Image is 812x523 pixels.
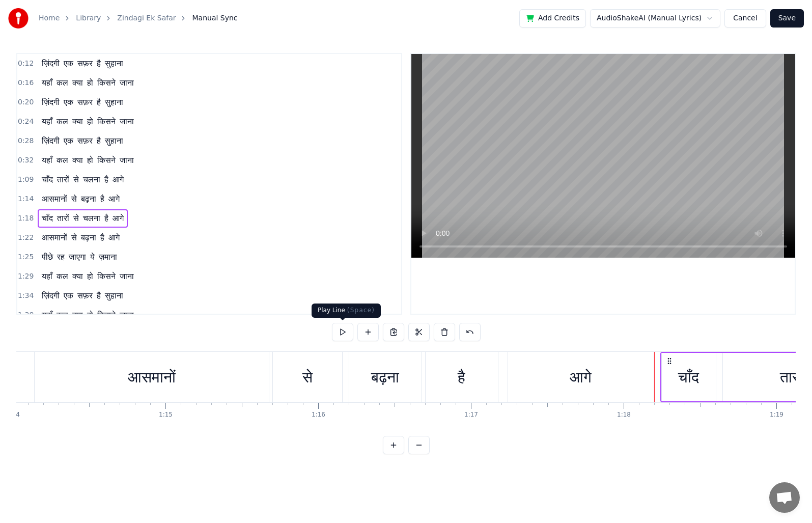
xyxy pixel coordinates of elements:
[41,232,68,243] span: आसमानों
[71,270,84,282] span: क्या
[780,366,802,389] div: तारों
[89,251,96,263] span: ये
[107,193,121,205] span: आगे
[769,482,800,513] div: Open chat
[96,270,117,282] span: किसने
[8,8,29,29] img: youka
[41,290,61,301] span: ज़िंदगी
[71,77,84,89] span: क्या
[119,309,135,321] span: जाना
[104,135,124,147] span: सुहाना
[104,96,124,108] span: सुहाना
[18,175,34,185] span: 1:09
[80,232,97,243] span: बढ़ना
[312,411,325,419] div: 1:16
[678,366,699,389] div: चाँद
[41,174,54,185] span: चाँद
[41,116,53,127] span: यहाँ
[96,116,117,127] span: किसने
[76,58,94,69] span: सफ़र
[70,232,78,243] span: से
[103,212,109,224] span: है
[55,309,69,321] span: कल
[18,233,34,243] span: 1:22
[68,251,87,263] span: जाएगा
[96,154,117,166] span: किसने
[56,174,70,185] span: तारों
[71,154,84,166] span: क्या
[371,366,399,389] div: बढ़ना
[119,154,135,166] span: जाना
[724,9,766,27] button: Cancel
[111,212,125,224] span: आगे
[41,135,61,147] span: ज़िंदगी
[18,271,34,282] span: 1:29
[39,13,238,23] nav: breadcrumb
[63,58,74,69] span: एक
[18,117,34,127] span: 0:24
[86,309,94,321] span: हो
[86,270,94,282] span: हो
[82,174,101,185] span: चलना
[96,309,117,321] span: किसने
[99,232,105,243] span: है
[18,136,34,146] span: 0:28
[770,411,783,419] div: 1:19
[86,154,94,166] span: हो
[347,307,375,314] span: ( Space )
[86,77,94,89] span: हो
[119,270,135,282] span: जाना
[41,154,53,166] span: यहाँ
[56,212,70,224] span: तारों
[72,212,80,224] span: से
[41,77,53,89] span: यहाँ
[76,96,94,108] span: सफ़र
[55,270,69,282] span: कल
[71,116,84,127] span: क्या
[55,116,69,127] span: कल
[18,252,34,262] span: 1:25
[99,193,105,205] span: है
[63,290,74,301] span: एक
[98,251,118,263] span: ज़माना
[192,13,237,23] span: Manual Sync
[104,58,124,69] span: सुहाना
[86,116,94,127] span: हो
[96,135,102,147] span: है
[96,58,102,69] span: है
[128,366,176,389] div: आसमानों
[18,78,34,88] span: 0:16
[18,310,34,320] span: 1:38
[302,366,313,389] div: से
[107,232,121,243] span: आगे
[104,290,124,301] span: सुहाना
[96,96,102,108] span: है
[458,366,465,389] div: है
[39,13,60,23] a: Home
[18,155,34,166] span: 0:32
[41,193,68,205] span: आसमानों
[80,193,97,205] span: बढ़ना
[71,309,84,321] span: क्या
[770,9,804,27] button: Save
[41,309,53,321] span: यहाँ
[82,212,101,224] span: चलना
[76,290,94,301] span: सफ़र
[18,59,34,69] span: 0:12
[119,77,135,89] span: जाना
[41,270,53,282] span: यहाँ
[519,9,586,27] button: Add Credits
[63,135,74,147] span: एक
[41,251,54,263] span: पीछे
[103,174,109,185] span: है
[72,174,80,185] span: से
[18,97,34,107] span: 0:20
[464,411,478,419] div: 1:17
[76,13,101,23] a: Library
[312,304,381,318] div: Play Line
[96,290,102,301] span: है
[570,366,592,389] div: आगे
[111,174,125,185] span: आगे
[70,193,78,205] span: से
[119,116,135,127] span: जाना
